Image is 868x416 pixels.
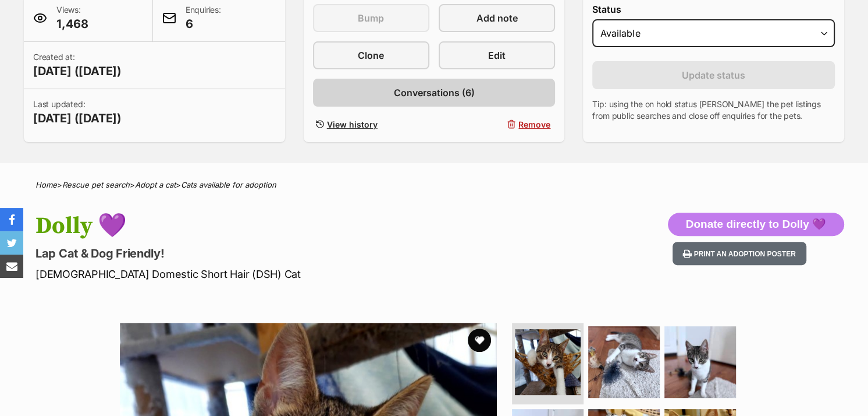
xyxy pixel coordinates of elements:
[313,41,429,69] a: Clone
[682,68,745,82] span: Update status
[313,79,556,107] a: Conversations (6)
[135,180,176,189] a: Adopt a cat
[33,63,122,79] span: [DATE] ([DATE])
[515,329,581,395] img: Photo of Dolly 💜
[327,118,378,131] span: View history
[592,4,835,15] label: Status
[439,4,555,32] a: Add note
[6,181,862,189] div: > > >
[488,48,506,62] span: Edit
[358,11,384,25] span: Bump
[62,180,130,189] a: Rescue pet search
[186,16,221,32] span: 6
[468,329,491,352] button: favourite
[313,4,429,32] button: Bump
[664,326,736,398] img: Photo of Dolly 💜
[56,16,88,32] span: 1,468
[313,116,429,133] a: View history
[439,41,555,69] a: Edit
[439,116,555,133] button: Remove
[668,213,844,236] button: Donate directly to Dolly 💜
[56,4,88,32] p: Views:
[518,118,550,131] span: Remove
[35,266,528,282] p: [DEMOGRAPHIC_DATA] Domestic Short Hair (DSH) Cat
[592,98,835,122] p: Tip: using the on hold status [PERSON_NAME] the pet listings from public searches and close off e...
[358,48,384,62] span: Clone
[592,61,835,89] button: Update status
[588,326,660,398] img: Photo of Dolly 💜
[33,51,122,79] p: Created at:
[476,11,518,25] span: Add note
[181,180,276,189] a: Cats available for adoption
[33,110,122,126] span: [DATE] ([DATE])
[186,4,221,32] p: Enquiries:
[33,98,122,126] p: Last updated:
[35,213,528,239] h1: Dolly 💜
[35,180,57,189] a: Home
[35,245,528,262] p: Lap Cat & Dog Friendly!
[673,242,806,266] button: Print an adoption poster
[393,86,474,100] span: Conversations (6)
